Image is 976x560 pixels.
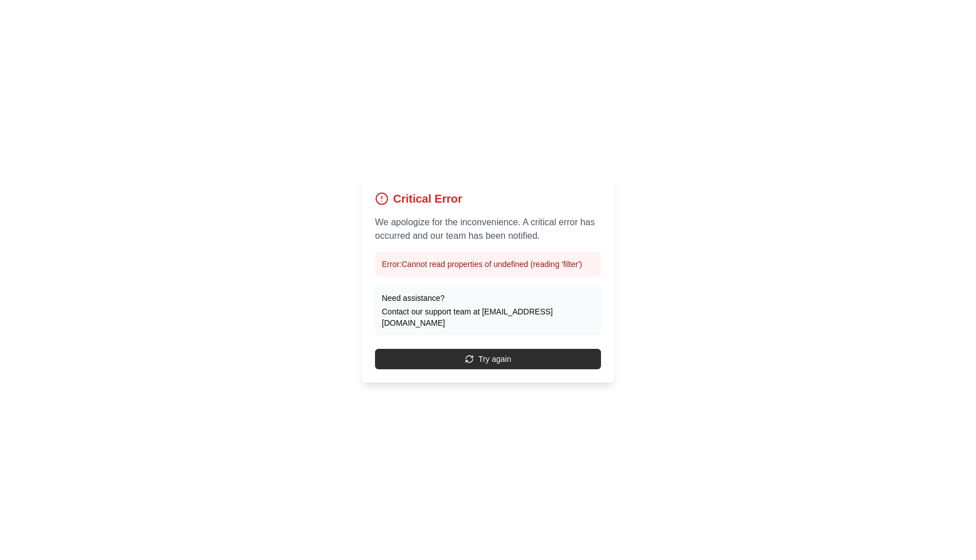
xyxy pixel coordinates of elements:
h1: Critical Error [393,191,462,207]
p: Contact our support team at [382,306,594,329]
p: Need assistance? [382,292,594,304]
p: We apologize for the inconvenience. A critical error has occurred and our team has been notified. [375,216,601,243]
button: Try again [375,349,601,369]
p: Error: Cannot read properties of undefined (reading 'filter') [382,259,594,270]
